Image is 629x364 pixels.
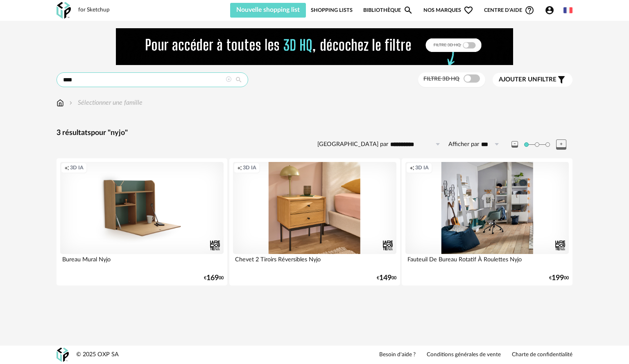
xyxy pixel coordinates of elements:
div: € 00 [204,275,224,281]
img: OXP [57,348,69,362]
span: Magnify icon [403,5,413,15]
span: Centre d'aideHelp Circle Outline icon [484,5,534,15]
div: © 2025 OXP SA [76,351,119,359]
span: Creation icon [410,164,414,171]
span: Account Circle icon [545,5,554,15]
img: svg+xml;base64,PHN2ZyB3aWR0aD0iMTYiIGhlaWdodD0iMTYiIHZpZXdCb3g9IjAgMCAxNiAxNiIgZmlsbD0ibm9uZSIgeG... [68,98,74,108]
div: € 00 [377,275,396,281]
span: Filter icon [557,75,566,85]
span: filtre [499,76,557,84]
div: Chevet 2 Tiroirs Réversibles Nyjo [233,254,396,270]
img: FILTRE%20HQ%20NEW_V1%20(4).gif [116,28,513,65]
label: Afficher par [448,141,479,148]
label: [GEOGRAPHIC_DATA] par [317,141,388,148]
span: 3D IA [415,164,429,171]
div: 3 résultats [57,128,572,138]
span: Ajouter un [499,76,537,83]
a: Shopping Lists [311,3,353,18]
a: Creation icon 3D IA Bureau Mural Nyjo €16900 [57,158,227,285]
a: Conditions générales de vente [427,351,501,359]
span: 169 [206,275,219,281]
div: for Sketchup [78,7,110,14]
span: 149 [379,275,391,281]
span: 3D IA [70,164,84,171]
span: pour "nyjo" [91,129,128,137]
img: fr [563,6,572,15]
img: svg+xml;base64,PHN2ZyB3aWR0aD0iMTYiIGhlaWdodD0iMTciIHZpZXdCb3g9IjAgMCAxNiAxNyIgZmlsbD0ibm9uZSIgeG... [57,98,64,108]
div: € 00 [549,275,569,281]
img: OXP [57,2,71,19]
span: Help Circle Outline icon [525,5,534,15]
span: Creation icon [237,164,242,171]
span: 199 [552,275,564,281]
span: Creation icon [64,164,69,171]
div: Fauteuil De Bureau Rotatif À Roulettes Nyjo [405,254,569,270]
a: Creation icon 3D IA Chevet 2 Tiroirs Réversibles Nyjo €14900 [229,158,400,285]
span: Nouvelle shopping list [236,7,300,13]
a: BibliothèqueMagnify icon [363,3,413,18]
div: Sélectionner une famille [68,98,143,108]
button: Ajouter unfiltre Filter icon [493,73,572,87]
a: Besoin d'aide ? [379,351,416,359]
span: Heart Outline icon [464,5,473,15]
button: Nouvelle shopping list [230,3,306,18]
span: 3D IA [243,164,256,171]
span: Nos marques [423,3,473,18]
div: Bureau Mural Nyjo [60,254,224,270]
span: Account Circle icon [545,5,558,15]
span: Filtre 3D HQ [423,76,459,82]
a: Creation icon 3D IA Fauteuil De Bureau Rotatif À Roulettes Nyjo €19900 [402,158,572,285]
a: Charte de confidentialité [512,351,572,359]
